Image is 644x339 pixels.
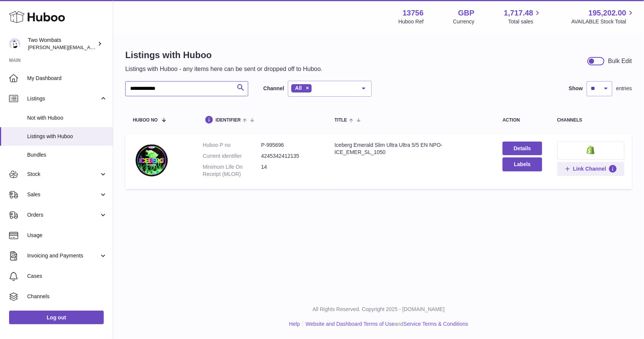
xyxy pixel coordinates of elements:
[28,44,192,50] span: [PERSON_NAME][EMAIL_ADDRESS][PERSON_NAME][DOMAIN_NAME]
[215,118,241,123] span: identifier
[125,49,323,61] h1: Listings with Huboo
[504,8,542,25] a: 1,717.48 Total sales
[403,8,424,18] strong: 13756
[306,321,395,327] a: Website and Dashboard Terms of Use
[335,118,347,123] span: title
[616,85,632,92] span: entries
[203,163,261,178] dt: Minimum Life On Receipt (MLOR)
[27,232,107,239] span: Usage
[589,8,626,18] span: 195,202.00
[573,165,606,172] span: Link Channel
[133,142,171,179] img: Iceberg Emerald Slim Ultra Ultra 5/5 EN NPO-ICE_EMER_SL_1050
[263,85,284,92] label: Channel
[27,252,99,259] span: Invoicing and Payments
[133,118,158,123] span: Huboo no
[303,321,468,328] li: and
[9,311,104,324] a: Log out
[557,162,624,176] button: Link Channel
[27,114,107,122] span: Not with Huboo
[335,142,488,156] div: Iceberg Emerald Slim Ultra Ultra 5/5 EN NPO-ICE_EMER_SL_1050
[571,8,635,25] a: 195,202.00 AVAILABLE Stock Total
[261,163,320,178] dd: 14
[261,153,320,160] dd: 4245342412135
[27,273,107,280] span: Cases
[289,321,300,327] a: Help
[403,321,468,327] a: Service Terms & Conditions
[587,145,595,154] img: shopify-small.png
[608,57,632,65] div: Bulk Edit
[261,142,320,149] dd: P-995696
[125,65,323,73] p: Listings with Huboo - any items here can be sent or dropped off to Huboo.
[27,171,99,178] span: Stock
[27,211,99,219] span: Orders
[503,142,542,155] a: Details
[27,293,107,300] span: Channels
[504,8,533,18] span: 1,717.48
[27,95,99,102] span: Listings
[569,85,583,92] label: Show
[119,306,638,313] p: All Rights Reserved. Copyright 2025 - [DOMAIN_NAME]
[203,142,261,149] dt: Huboo P no
[27,75,107,82] span: My Dashboard
[503,157,542,171] button: Labels
[28,37,96,51] div: Two Wombats
[453,18,475,25] div: Currency
[203,153,261,160] dt: Current identifier
[27,151,107,159] span: Bundles
[398,18,424,25] div: Huboo Ref
[27,191,99,198] span: Sales
[571,18,635,25] span: AVAILABLE Stock Total
[557,118,624,123] div: channels
[27,133,107,140] span: Listings with Huboo
[295,85,302,91] span: All
[508,18,542,25] span: Total sales
[458,8,474,18] strong: GBP
[503,118,542,123] div: action
[9,38,20,49] img: adam.randall@twowombats.com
